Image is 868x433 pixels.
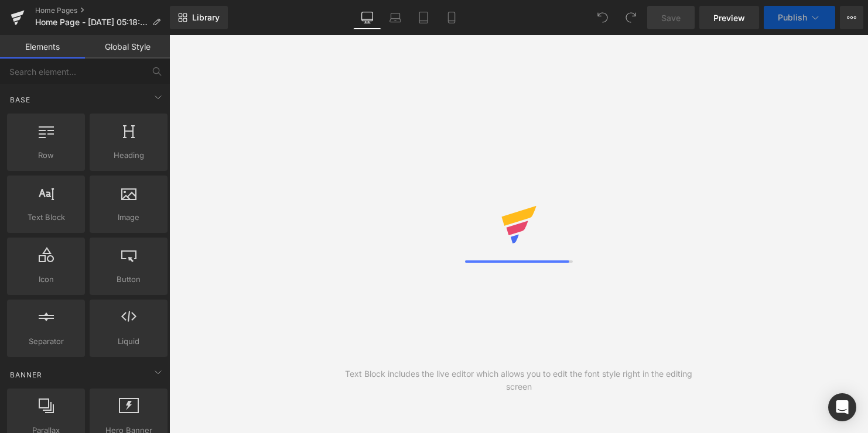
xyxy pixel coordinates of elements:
a: Global Style [85,35,170,59]
a: Home Pages [35,6,170,15]
span: Row [11,149,81,161]
span: Liquid [93,335,164,348]
a: Desktop [353,6,381,29]
div: Open Intercom Messenger [828,393,856,421]
a: Tablet [409,6,438,29]
span: Home Page - [DATE] 05:18:21 [35,18,148,27]
span: Image [93,211,164,224]
button: Publish [764,6,835,29]
button: More [840,6,863,29]
a: New Library [170,6,228,29]
span: Text Block [11,211,81,224]
span: Banner [9,369,43,380]
span: Button [93,273,164,286]
a: Laptop [381,6,409,29]
a: Preview [699,6,759,29]
span: Save [661,12,681,24]
button: Redo [619,6,643,29]
div: Text Block includes the live editor which allows you to edit the font style right in the editing ... [344,367,693,393]
span: Heading [93,149,164,161]
span: Library [192,12,220,23]
span: Icon [11,273,81,286]
span: Publish [778,13,807,22]
a: Mobile [438,6,466,29]
span: Base [9,94,32,105]
span: Separator [11,335,81,348]
span: Preview [713,12,745,24]
button: Undo [591,6,614,29]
